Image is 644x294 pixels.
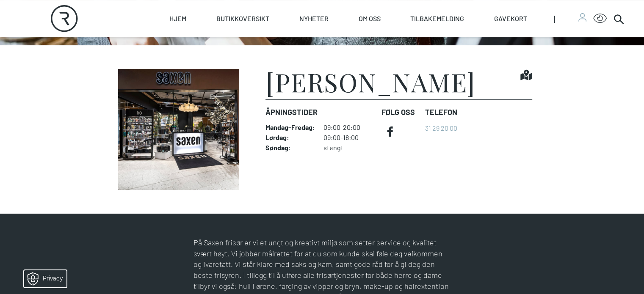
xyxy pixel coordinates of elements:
dt: Søndag : [265,143,315,152]
details: Attribution [614,163,644,169]
a: facebook [381,123,398,140]
dt: FØLG OSS [381,107,418,118]
dt: Åpningstider [265,107,375,118]
dd: 09:00-20:00 [323,123,375,132]
h1: [PERSON_NAME] [265,69,475,94]
dt: Mandag - Fredag : [265,123,315,132]
a: 31 29 20 00 [425,124,457,132]
iframe: Manage Preferences [8,267,77,290]
div: © Mappedin [616,164,637,169]
dt: Lørdag : [265,133,315,142]
dd: stengt [323,143,375,152]
button: Open Accessibility Menu [593,12,607,25]
dd: 09:00-18:00 [323,133,375,142]
dt: Telefon [425,107,457,118]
